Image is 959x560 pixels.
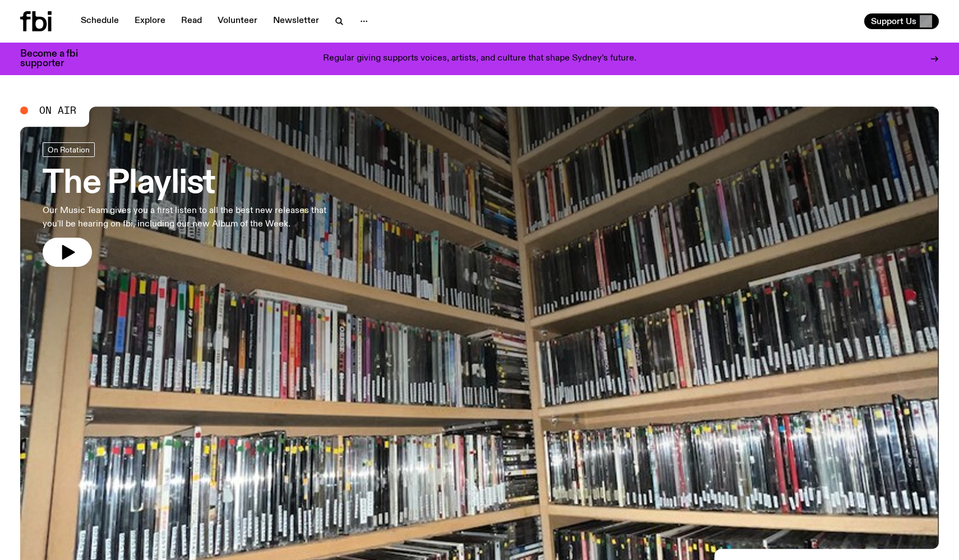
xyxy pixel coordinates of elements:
[43,142,330,267] a: The PlaylistOur Music Team gives you a first listen to all the best new releases that you'll be h...
[43,204,330,231] p: Our Music Team gives you a first listen to all the best new releases that you'll be hearing on fb...
[864,13,939,29] button: Support Us
[128,13,172,29] a: Explore
[74,13,126,29] a: Schedule
[211,13,264,29] a: Volunteer
[266,13,326,29] a: Newsletter
[871,16,916,26] span: Support Us
[48,145,90,154] span: On Rotation
[43,142,95,157] a: On Rotation
[323,54,637,64] p: Regular giving supports voices, artists, and culture that shape Sydney’s future.
[174,13,209,29] a: Read
[39,105,76,115] span: On Air
[20,49,92,68] h3: Become a fbi supporter
[43,168,330,200] h3: The Playlist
